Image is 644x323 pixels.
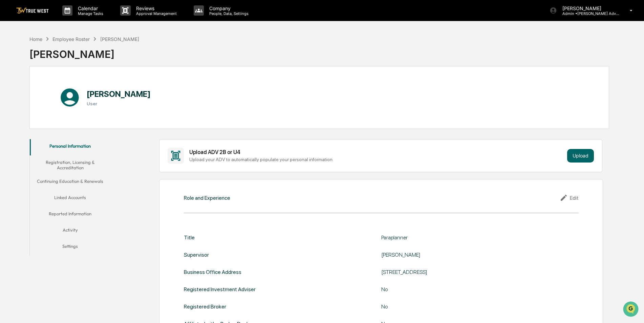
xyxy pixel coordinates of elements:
div: [PERSON_NAME] [29,43,139,60]
div: Role and Experience [184,195,230,201]
span: Data Lookup [14,98,43,105]
div: Start new chat [23,52,111,59]
a: 🗄️Attestations [46,83,87,95]
p: Manage Tasks [72,11,107,16]
div: Paraplanner [381,234,551,241]
div: We're available if you need us! [23,59,86,64]
div: 🗄️ [49,86,55,91]
div: Business Office Address [184,269,241,275]
span: Pylon [67,115,82,120]
p: [PERSON_NAME] [557,5,620,11]
div: [STREET_ADDRESS] [381,269,551,275]
button: Settings [30,239,111,256]
span: Preclearance [14,85,44,92]
img: 1746055101610-c473b297-6a78-478c-a979-82029cc54cd1 [7,52,19,64]
a: 🖐️Preclearance [4,83,46,95]
a: Powered byPylon [48,114,82,120]
img: logo [16,7,49,14]
div: Upload your ADV to automatically populate your personal information. [189,157,564,162]
p: Calendar [72,5,107,11]
div: No [381,303,551,310]
div: Edit [560,194,579,202]
div: secondary tabs example [30,139,111,256]
div: Registered Broker [184,303,226,310]
iframe: Open customer support [622,301,641,319]
div: Registered Investment Adviser [184,286,256,293]
div: 🖐️ [7,86,12,91]
button: Personal Information [30,139,111,155]
p: Company [204,5,252,11]
p: Approval Management [131,11,180,16]
h3: User [87,101,151,106]
p: Admin • [PERSON_NAME] Advisory Group [557,11,620,16]
div: Employee Roster [52,36,90,42]
button: Activity [30,223,111,239]
a: 🔎Data Lookup [4,95,45,108]
div: No [381,286,551,293]
div: Title [184,234,195,241]
div: Supervisor [184,252,209,258]
button: Start new chat [115,54,123,62]
button: Linked Accounts [30,191,111,207]
div: [PERSON_NAME] [100,36,139,42]
div: 🔎 [7,99,12,104]
p: Reviews [131,5,180,11]
h1: [PERSON_NAME] [87,89,151,99]
button: Upload [567,149,594,163]
div: [PERSON_NAME] [381,252,551,258]
button: Reported Information [30,207,111,223]
button: Registration, Licensing & Accreditation [30,155,111,175]
p: How can we help? [7,14,123,25]
p: People, Data, Settings [204,11,252,16]
div: Home [29,36,42,42]
div: Upload ADV 2B or U4 [189,149,564,155]
span: Attestations [56,85,84,92]
button: Continuing Education & Renewals [30,174,111,191]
